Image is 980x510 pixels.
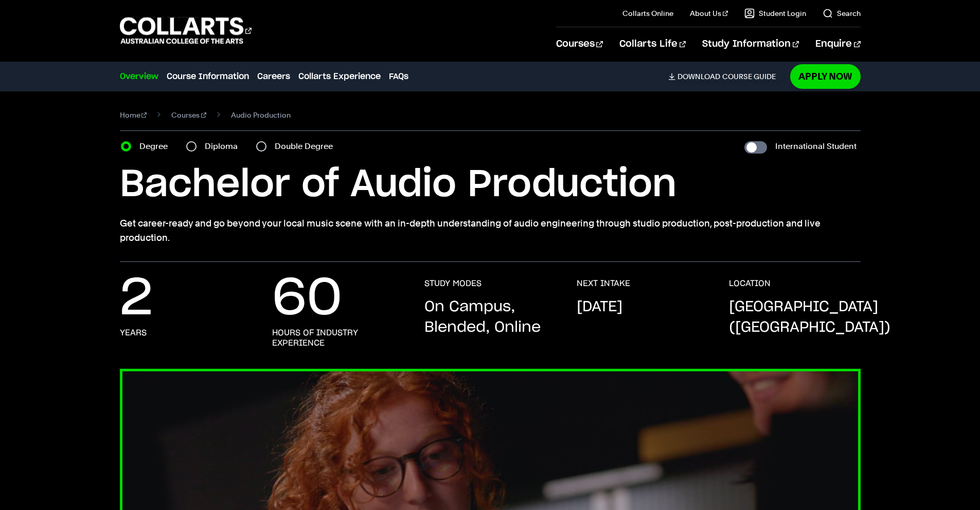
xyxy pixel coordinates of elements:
[823,8,861,18] a: Search
[120,328,147,338] h3: Years
[120,162,861,208] h1: Bachelor of Audio Production
[678,72,720,81] span: Download
[120,108,147,122] a: Home
[424,278,482,289] h3: STUDY MODES
[729,297,890,338] p: [GEOGRAPHIC_DATA] ([GEOGRAPHIC_DATA])
[389,70,408,83] a: FAQs
[275,139,339,154] label: Double Degree
[775,139,857,154] label: International Student
[702,27,799,61] a: Study Information
[205,139,244,154] label: Diploma
[167,70,249,83] a: Course Information
[622,8,673,18] a: Collarts Online
[171,108,206,122] a: Courses
[619,27,686,61] a: Collarts Life
[815,27,860,61] a: Enquire
[577,278,630,289] h3: NEXT INTAKE
[424,297,556,338] p: On Campus, Blended, Online
[272,278,342,319] p: 60
[139,139,174,154] label: Degree
[577,297,622,317] p: [DATE]
[556,27,603,61] a: Courses
[272,328,404,348] h3: Hours of Industry Experience
[298,70,381,83] a: Collarts Experience
[790,64,861,88] a: Apply Now
[231,108,291,122] span: Audio Production
[120,278,153,319] p: 2
[729,278,771,289] h3: LOCATION
[120,70,158,83] a: Overview
[120,216,861,245] p: Get career-ready and go beyond your local music scene with an in-depth understanding of audio eng...
[690,8,728,18] a: About Us
[668,72,784,81] a: DownloadCourse Guide
[257,70,290,83] a: Careers
[744,8,806,18] a: Student Login
[120,16,252,45] div: Go to homepage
